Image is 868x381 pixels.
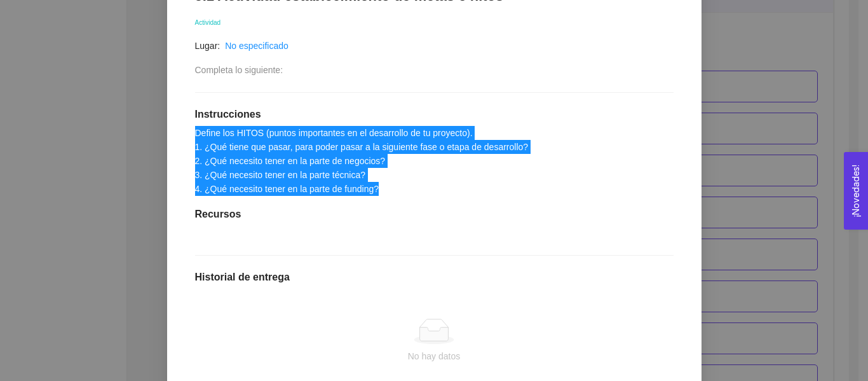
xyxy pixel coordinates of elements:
[195,128,529,194] span: Define los HITOS (puntos importantes en el desarrollo de tu proyecto). 1. ¿Qué tiene que pasar, p...
[844,152,868,230] button: Open Feedback Widget
[195,19,221,26] span: Actividad
[225,41,288,51] a: No especificado
[195,65,283,75] span: Completa lo siguiente:
[195,271,674,284] h1: Historial de entrega
[195,108,674,121] h1: Instrucciones
[195,39,220,53] article: Lugar:
[205,349,663,363] div: No hay datos
[195,208,674,221] h1: Recursos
